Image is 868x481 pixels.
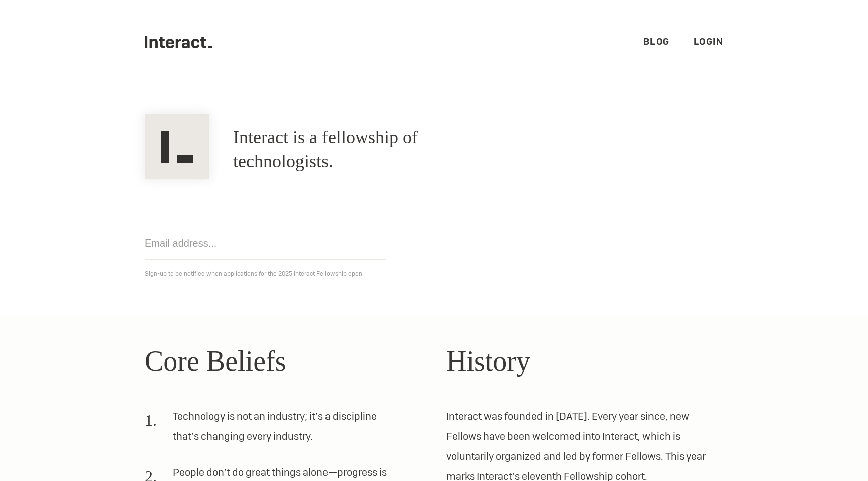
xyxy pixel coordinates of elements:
img: Interact Logo [145,114,209,179]
p: Sign-up to be notified when applications for the 2025 Interact Fellowship open. [145,268,723,280]
h1: Interact is a fellowship of technologists. [233,126,504,174]
input: Email address... [145,227,386,260]
a: Blog [643,36,670,47]
h2: Core Beliefs [145,340,422,382]
h2: History [446,340,723,382]
a: Login [694,36,724,47]
li: Technology is not an industry; it’s a discipline that’s changing every industry. [145,406,398,454]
